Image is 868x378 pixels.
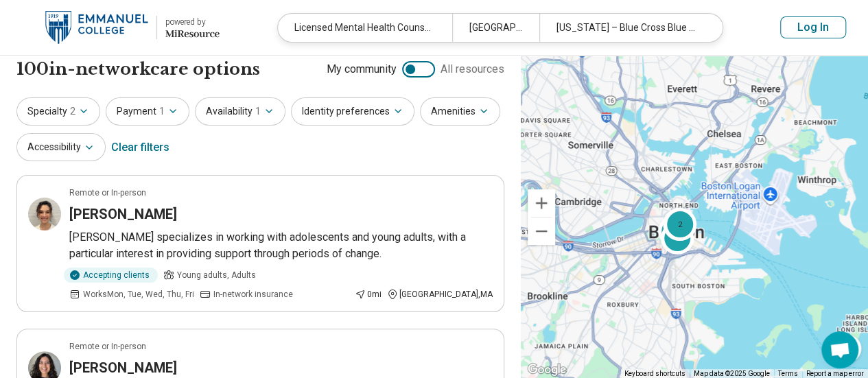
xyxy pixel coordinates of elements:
[291,97,414,126] button: Identity preferences
[452,14,539,42] div: [GEOGRAPHIC_DATA], [GEOGRAPHIC_DATA]
[528,189,555,217] button: Zoom in
[69,187,146,199] p: Remote or In-person
[821,331,858,368] div: Open chat
[83,288,194,300] span: Works Mon, Tue, Wed, Thu, Fri
[16,97,100,126] button: Specialty2
[213,288,293,300] span: In-network insurance
[780,16,846,38] button: Log In
[16,58,260,81] h1: 100 in-network care options
[64,268,158,283] div: Accepting clients
[165,16,220,28] div: powered by
[694,370,770,377] span: Map data ©2025 Google
[16,133,106,161] button: Accessibility
[70,104,75,119] span: 2
[45,11,148,44] img: Emmanuel College
[278,14,452,42] div: Licensed Mental Health Counselor (LMHC), [MEDICAL_DATA]
[255,104,261,119] span: 1
[22,11,220,44] a: Emmanuel Collegepowered by
[661,221,694,254] div: 3
[106,97,189,126] button: Payment1
[528,217,555,245] button: Zoom out
[778,370,798,377] a: Terms (opens in new tab)
[441,61,504,78] span: All resources
[69,358,177,377] h3: [PERSON_NAME]
[664,208,696,241] div: 2
[69,229,493,262] p: [PERSON_NAME] specializes in working with adolescents and young adults, with a particular interes...
[177,269,256,281] span: Young adults, Adults
[539,14,714,42] div: [US_STATE] – Blue Cross Blue Shield
[658,215,691,248] div: 3
[806,370,864,377] a: Report a map error
[159,104,165,119] span: 1
[355,288,382,300] div: 0 mi
[111,131,169,164] div: Clear filters
[195,97,285,126] button: Availability1
[420,97,500,126] button: Amenities
[69,340,146,353] p: Remote or In-person
[69,204,177,224] h3: [PERSON_NAME]
[327,61,397,78] span: My community
[387,288,493,300] div: [GEOGRAPHIC_DATA] , MA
